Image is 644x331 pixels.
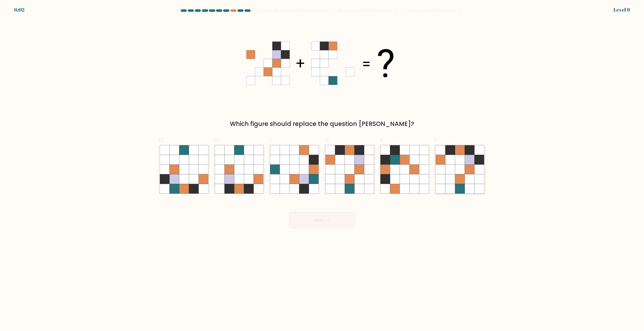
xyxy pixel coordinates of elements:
span: d. [324,135,330,145]
span: f. [434,135,438,145]
span: c. [269,135,274,145]
div: 6:02 [14,6,24,14]
span: a. [158,135,165,145]
div: Level 9 [613,6,630,14]
span: b. [214,135,220,145]
span: e. [379,135,385,145]
div: Which figure should replace the question [PERSON_NAME]? [162,119,482,128]
button: Next [289,212,355,228]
